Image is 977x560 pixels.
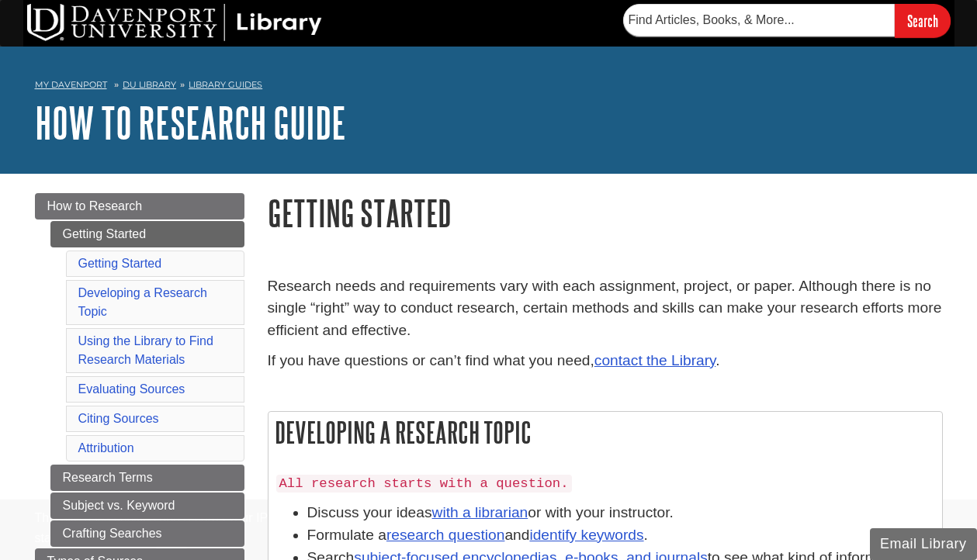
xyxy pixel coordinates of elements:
[35,99,346,147] a: How to Research Guide
[35,193,244,220] a: How to Research
[50,465,244,491] a: Research Terms
[189,79,262,90] a: Library Guides
[27,4,322,41] img: DU Library
[123,79,176,90] a: DU Library
[268,275,943,342] p: Research needs and requirements vary with each assignment, project, or paper. Although there is n...
[268,350,943,372] p: If you have questions or can’t find what you need, .
[78,257,162,270] a: Getting Started
[78,441,134,455] a: Attribution
[50,520,244,547] a: Crafting Searches
[47,199,143,213] span: How to Research
[78,412,159,425] a: Citing Sources
[895,4,951,37] input: Search
[268,193,943,233] h1: Getting Started
[50,221,244,247] a: Getting Started
[623,4,895,36] input: Find Articles, Books, & More...
[78,382,185,396] a: Evaluating Sources
[276,475,572,493] code: All research starts with a question.
[432,504,528,520] a: with a librarian
[78,286,207,318] a: Developing a Research Topic
[870,528,977,560] button: Email Library
[307,524,934,547] li: Formulate a and .
[529,527,643,543] a: identify keywords
[50,493,244,519] a: Subject vs. Keyword
[35,78,107,92] a: My Davenport
[35,74,943,99] nav: breadcrumb
[78,334,213,366] a: Using the Library to Find Research Materials
[623,4,951,37] form: Searches DU Library's articles, books, and more
[269,412,942,453] h2: Developing a Research Topic
[386,527,505,543] a: research question
[307,502,934,524] li: Discuss your ideas or with your instructor.
[594,352,715,368] a: contact the Library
